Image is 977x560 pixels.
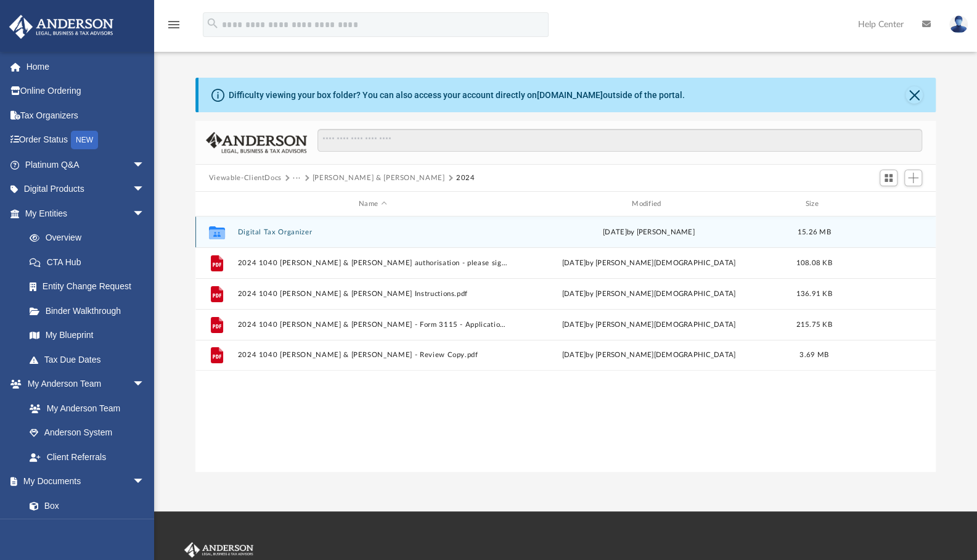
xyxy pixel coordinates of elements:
[293,173,301,184] button: ···
[456,173,475,184] button: 2024
[904,170,923,187] button: Add
[133,372,157,397] span: arrow_drop_down
[17,445,157,469] a: Client Referrals
[237,199,507,210] div: Name
[17,347,163,372] a: Tax Due Dates
[133,152,157,178] span: arrow_drop_down
[9,152,163,177] a: Platinum Q&Aarrow_drop_down
[799,352,828,358] span: 3.69 MB
[17,299,163,323] a: Binder Walkthrough
[237,351,508,359] button: 2024 1040 [PERSON_NAME] & [PERSON_NAME] - Review Copy.pdf
[537,90,603,100] a: [DOMAIN_NAME]
[17,396,151,421] a: My Anderson Team
[513,258,784,269] div: by [PERSON_NAME][DEMOGRAPHIC_DATA]
[17,274,163,299] a: Entity Change Request
[562,290,586,297] span: [DATE]
[237,228,508,236] button: Digital Tax Organizer
[17,323,157,348] a: My Blueprint
[237,290,508,298] button: 2024 1040 [PERSON_NAME] & [PERSON_NAME] Instructions.pdf
[797,229,830,236] span: 15.26 MB
[17,493,151,518] a: Box
[237,259,508,267] button: 2024 1040 [PERSON_NAME] & [PERSON_NAME] authorisation - please sign.pdf
[17,250,163,274] a: CTA Hub
[880,170,898,187] button: Switch to Grid View
[9,79,163,104] a: Online Ordering
[9,54,163,79] a: Home
[166,17,181,32] i: menu
[562,352,586,358] span: [DATE]
[133,201,157,226] span: arrow_drop_down
[905,86,923,104] button: Close
[166,23,181,32] a: menu
[789,199,838,210] div: Size
[796,321,832,328] span: 215.75 KB
[513,289,784,300] div: by [PERSON_NAME][DEMOGRAPHIC_DATA]
[229,89,685,102] div: Difficulty viewing your box folder? You can also access your account directly on outside of the p...
[206,17,219,30] i: search
[9,469,157,494] a: My Documentsarrow_drop_down
[513,227,784,238] div: [DATE] by [PERSON_NAME]
[71,131,98,149] div: NEW
[17,421,157,445] a: Anderson System
[9,177,163,202] a: Digital Productsarrow_drop_down
[513,199,783,210] div: Modified
[237,321,508,329] button: 2024 1040 [PERSON_NAME] & [PERSON_NAME] - Form 3115 - Application for Change in Accounting Method...
[513,319,784,331] div: by [PERSON_NAME][DEMOGRAPHIC_DATA]
[796,290,832,297] span: 136.91 KB
[17,226,163,250] a: Overview
[133,469,157,495] span: arrow_drop_down
[9,103,163,128] a: Tax Organizers
[949,15,968,33] img: User Pic
[209,173,282,184] button: Viewable-ClientDocs
[182,542,256,558] img: Anderson Advisors Platinum Portal
[513,350,784,361] div: by [PERSON_NAME][DEMOGRAPHIC_DATA]
[201,199,232,210] div: id
[562,321,586,328] span: [DATE]
[9,128,163,153] a: Order StatusNEW
[133,177,157,202] span: arrow_drop_down
[195,216,936,472] div: grid
[6,15,117,39] img: Anderson Advisors Platinum Portal
[796,260,832,266] span: 108.08 KB
[317,129,922,152] input: Search files and folders
[17,518,157,543] a: Meeting Minutes
[9,372,157,397] a: My Anderson Teamarrow_drop_down
[313,173,445,184] button: [PERSON_NAME] & [PERSON_NAME]
[844,199,930,210] div: id
[9,201,163,226] a: My Entitiesarrow_drop_down
[562,260,586,266] span: [DATE]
